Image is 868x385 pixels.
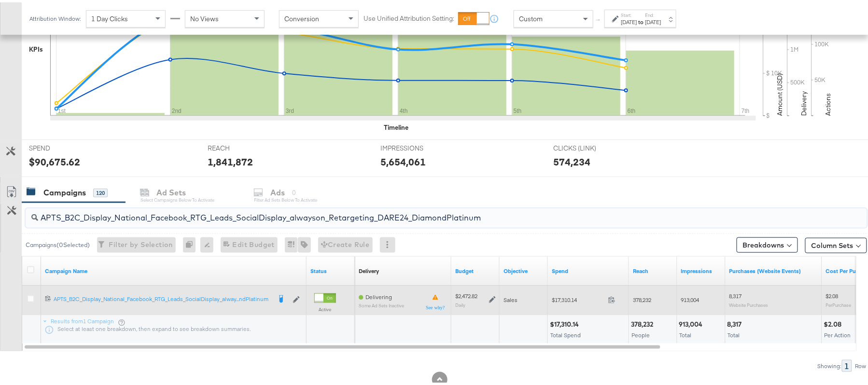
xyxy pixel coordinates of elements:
[208,141,280,151] span: REACH
[855,360,867,367] div: Row
[842,357,852,370] div: 1
[633,294,651,301] span: 378,232
[38,202,790,221] input: Search Campaigns by Name, ID or Objective
[190,12,219,21] span: No Views
[455,265,496,273] a: The maximum amount you're willing to spend on your ads, on average each day or over the lifetime ...
[359,265,379,273] a: Reflects the ability of your Ad Campaign to achieve delivery based on ad states, schedule and bud...
[519,12,543,21] span: Custom
[621,10,637,16] label: Start:
[553,141,626,151] span: CLICKS (LINK)
[681,265,722,273] a: The number of times your ad was served. On mobile apps an ad is counted as served the first time ...
[54,293,271,302] a: APTS_B2C_Display_National_Facebook_RTG_Leads_SocialDisplay_alway...ndPlatinum
[824,317,845,327] div: $2.08
[729,265,818,273] a: The number of times a purchase was made tracked by your Custom Audience pixel on your website aft...
[633,265,673,273] a: The number of people your ad was served to.
[359,265,379,273] div: Delivery
[728,317,745,327] div: 8,317
[91,12,128,21] span: 1 Day Clicks
[729,300,769,305] sub: Website Purchases
[384,121,408,130] div: Timeline
[825,329,851,336] span: Per Action
[728,329,740,336] span: Total
[54,293,271,301] div: APTS_B2C_Display_National_Facebook_RTG_Leads_SocialDisplay_alway...ndPlatinum
[737,235,798,250] button: Breakdowns
[817,360,842,367] div: Showing:
[550,329,581,336] span: Total Spend
[800,89,809,113] text: Delivery
[365,291,392,298] span: Delivering
[805,235,867,251] button: Column Sets
[455,290,477,298] div: $2,472.82
[29,141,101,151] span: SPEND
[29,42,43,52] div: KPIs
[455,300,465,305] sub: Daily
[826,290,839,297] span: $2.08
[26,238,90,247] div: Campaigns ( 0 Selected)
[631,329,650,336] span: People
[824,91,833,113] text: Actions
[729,290,742,297] span: 8,317
[183,235,200,250] div: 0
[380,141,453,151] span: IMPRESSIONS
[29,152,80,166] div: $90,675.62
[504,265,544,273] a: Your campaign's objective.
[310,265,351,273] a: Shows the current state of your Ad Campaign.
[776,71,784,113] text: Amount (USD)
[43,185,86,196] div: Campaigns
[504,294,518,301] span: Sales
[621,16,637,24] div: [DATE]
[681,294,700,301] span: 913,004
[680,329,692,336] span: Total
[93,186,108,195] div: 120
[594,16,603,20] span: ↑
[284,12,319,21] span: Conversion
[45,265,303,273] a: Your campaign name.
[552,265,625,273] a: The total amount spent to date.
[380,152,426,166] div: 5,654,061
[550,317,582,327] div: $17,310.14
[553,152,590,166] div: 574,234
[645,10,661,16] label: End:
[826,300,852,305] sub: Per Purchase
[29,13,81,20] div: Attribution Window:
[631,317,656,327] div: 378,232
[359,301,404,306] sub: Some Ad Sets Inactive
[679,317,706,327] div: 913,004
[314,304,336,310] label: Active
[208,152,253,166] div: 1,841,872
[552,294,604,301] span: $17,310.14
[637,16,645,23] strong: to
[645,16,661,24] div: [DATE]
[364,12,454,21] label: Use Unified Attribution Setting:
